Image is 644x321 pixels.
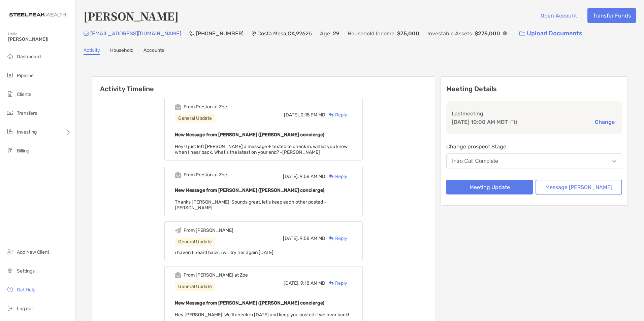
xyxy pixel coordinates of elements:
span: 9:58 AM MD [300,174,325,179]
span: [DATE], [283,236,299,241]
span: Settings [17,268,35,274]
img: logout icon [6,304,14,312]
span: [DATE], [283,174,299,179]
span: Log out [17,306,33,312]
div: Intro Call Complete [452,158,498,164]
a: Upload Documents [515,26,587,41]
span: Pipeline [17,73,34,78]
p: $75,000 [397,29,419,38]
span: 9:58 AM MD [300,236,325,241]
img: Reply icon [329,236,334,241]
img: Email Icon [84,32,89,36]
p: [EMAIL_ADDRESS][DOMAIN_NAME] [90,29,181,38]
b: New Message from [PERSON_NAME] ([PERSON_NAME] concierge) [175,187,324,193]
span: Dashboard [17,54,41,60]
img: get-help icon [6,285,14,293]
b: New Message from [PERSON_NAME] ([PERSON_NAME] concierge) [175,132,324,138]
a: Household [110,47,133,55]
img: investing icon [6,128,14,136]
div: From [PERSON_NAME] at Zoe [184,272,248,278]
p: Household Income [348,29,394,38]
img: dashboard icon [6,52,14,60]
button: Meeting Update [446,180,533,194]
img: Info Icon [503,31,507,35]
img: billing icon [6,146,14,154]
div: From Preston at Zoe [184,172,227,178]
p: Age [320,29,330,38]
img: Reply icon [329,174,334,179]
span: Get Help [17,287,35,293]
p: Investable Assets [427,29,472,38]
p: [PHONE_NUMBER] [196,29,244,38]
div: Reply [325,173,347,180]
div: Reply [325,111,347,118]
div: Reply [325,280,347,287]
span: 9:18 AM MD [300,280,325,286]
div: General Update [175,238,215,246]
span: Thanks [PERSON_NAME]! Sounds great, let's keep each other posted -[PERSON_NAME] [175,199,326,211]
span: Hey! I just left [PERSON_NAME] a message + texted to check in, will let you know when I hear back... [175,144,348,155]
b: New Message from [PERSON_NAME] ([PERSON_NAME] concierge) [175,300,324,306]
div: From [PERSON_NAME] [184,227,233,233]
img: Event icon [175,172,181,178]
h4: [PERSON_NAME] [84,8,179,24]
img: Zoe Logo [8,3,67,27]
img: Event icon [175,104,181,110]
button: Intro Call Complete [446,153,622,169]
div: General Update [175,114,215,122]
button: Message [PERSON_NAME] [536,180,622,194]
span: Billing [17,148,29,154]
div: General Update [175,282,215,291]
img: Reply icon [329,281,334,285]
img: button icon [519,31,525,36]
button: Open Account [535,8,582,23]
img: Phone Icon [189,31,195,36]
img: Open dropdown arrow [612,160,616,163]
img: transfers icon [6,109,14,117]
p: $275,000 [475,29,500,38]
span: 2:15 PM MD [301,112,325,118]
span: Investing [17,129,37,135]
img: Reply icon [329,113,334,117]
div: From Preston at Zoe [184,104,227,110]
span: Transfers [17,110,37,116]
p: Change prospect Stage [446,142,622,151]
span: [PERSON_NAME]! [8,36,71,42]
p: Meeting Details [446,85,622,93]
img: Location Icon [252,31,256,36]
div: Reply [325,235,347,242]
a: Activity [84,47,100,55]
span: Clients [17,92,31,97]
span: [DATE], [284,280,299,286]
img: communication type [511,119,517,125]
img: pipeline icon [6,71,14,79]
span: i haven't heard back, i will try her again [DATE] [175,250,273,255]
p: Last meeting [452,109,617,118]
img: settings icon [6,266,14,275]
p: 29 [333,29,340,38]
img: add_new_client icon [6,248,14,256]
p: [DATE] 10:00 AM MDT [452,118,508,126]
a: Accounts [143,47,164,55]
img: clients icon [6,90,14,98]
img: Event icon [175,272,181,278]
span: [DATE], [284,112,300,118]
span: Add New Client [17,249,49,255]
p: Costa Mesa , CA , 92626 [257,29,312,38]
button: Transfer Funds [587,8,636,23]
h6: Activity Timeline [92,77,435,93]
span: Hey [PERSON_NAME]! We'll check in [DATE] and keep you posted if we hear back! [175,312,349,318]
button: Change [593,118,617,126]
img: Event icon [175,227,181,234]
